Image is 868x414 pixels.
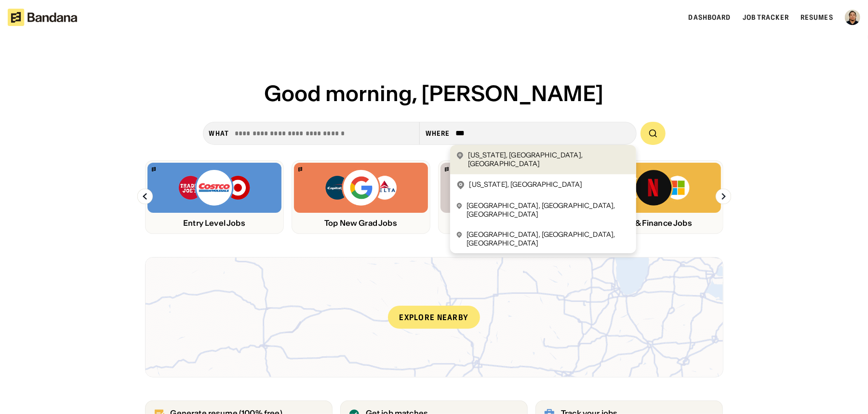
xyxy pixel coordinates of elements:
a: Bandana logoBank of America, Netflix, Microsoft logosTech & Finance Jobs [585,160,723,234]
a: Bandana logoH&M, Apply, Adidas logosRetail Jobs [438,160,577,234]
a: Dashboard [689,13,731,22]
img: Right Arrow [716,189,731,204]
a: Job Tracker [743,13,789,22]
a: Resumes [801,13,833,22]
div: Explore nearby [388,306,481,329]
a: Explore nearby [146,258,723,377]
div: [US_STATE], [GEOGRAPHIC_DATA] [469,180,583,190]
div: Retail Jobs [441,219,574,228]
img: Bandana logo [152,167,156,171]
img: Bandana logo [445,167,449,171]
div: [US_STATE], [GEOGRAPHIC_DATA], [GEOGRAPHIC_DATA] [468,151,630,168]
div: Entry Level Jobs [147,219,281,228]
div: Where [426,129,450,138]
div: Top New Grad Jobs [294,219,428,228]
img: Bandana logo [298,167,302,171]
div: Tech & Finance Jobs [587,219,721,228]
a: Bandana logoTrader Joe’s, Costco, Target logosEntry Level Jobs [145,160,284,234]
div: [GEOGRAPHIC_DATA], [GEOGRAPHIC_DATA], [GEOGRAPHIC_DATA] [467,201,630,219]
img: Bandana logotype [8,9,77,26]
img: Left Arrow [137,189,153,204]
img: Trader Joe’s, Costco, Target logos [178,168,251,207]
img: Capital One, Google, Delta logos [324,168,398,207]
div: what [209,129,229,138]
div: [GEOGRAPHIC_DATA], [GEOGRAPHIC_DATA], [GEOGRAPHIC_DATA] [467,230,630,247]
span: Good morning, [PERSON_NAME] [265,80,604,107]
img: Profile photo [845,10,860,25]
a: Bandana logoCapital One, Google, Delta logosTop New Grad Jobs [292,160,430,234]
img: Bank of America, Netflix, Microsoft logos [617,168,690,207]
